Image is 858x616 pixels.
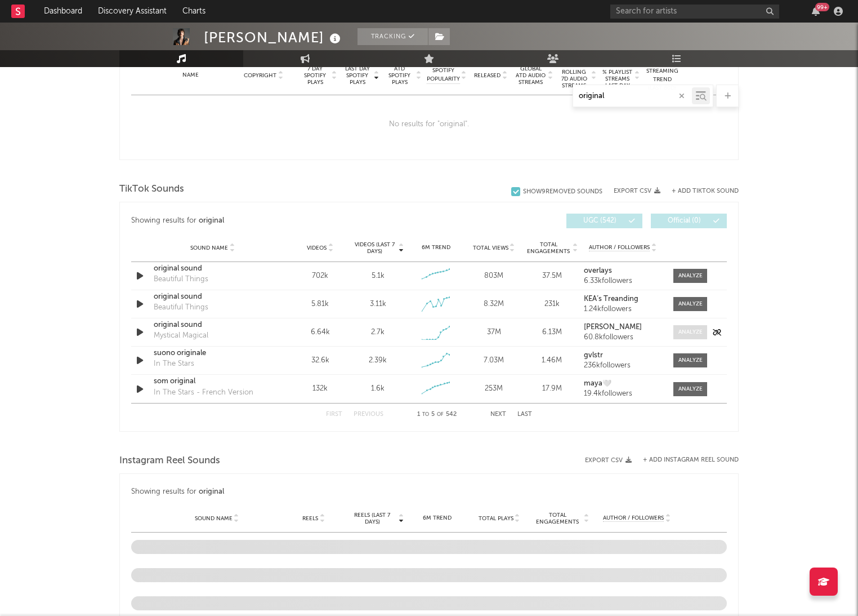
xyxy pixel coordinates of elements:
[468,327,520,338] div: 37M
[199,485,224,499] div: original
[526,327,578,338] div: 6.13M
[370,299,386,310] div: 3.11k
[584,295,638,303] strong: KEA’s Treanding
[347,512,397,525] span: Reels (last 7 days)
[294,327,346,338] div: 6.64k
[300,65,330,86] span: 7 Day Spotify Plays
[302,515,318,522] span: Reels
[515,65,546,86] span: Global ATD Audio Streams
[369,355,387,366] div: 2.39k
[154,302,208,313] div: Beautiful Things
[406,408,468,422] div: 1 5 542
[385,65,414,86] span: ATD Spotify Plays
[584,380,662,388] a: maya🤍
[119,183,184,196] span: TikTok Sounds
[603,515,664,522] span: Author / Followers
[610,5,779,19] input: Search for artists
[574,218,625,224] span: UGC ( 542 )
[294,299,346,310] div: 5.81k
[479,515,513,522] span: Total Plays
[294,383,346,395] div: 132k
[632,457,739,463] div: + Add Instagram Reel Sound
[154,274,208,285] div: Beautiful Things
[154,320,271,331] a: original sound
[584,305,662,313] div: 1.24k followers
[371,383,385,395] div: 1.6k
[585,457,632,464] button: Export CSV
[342,65,372,86] span: Last Day Spotify Plays
[526,271,578,282] div: 37.5M
[473,245,508,251] span: Total Views
[602,62,633,89] span: Estimated % Playlist Streams Last Day
[294,271,346,282] div: 702k
[812,7,820,16] button: 99+
[294,355,346,366] div: 32.6k
[190,245,228,251] span: Sound Name
[584,295,662,303] a: KEA’s Treanding
[526,299,578,310] div: 231k
[533,512,583,525] span: Total Engagements
[204,28,343,47] div: [PERSON_NAME]
[195,515,233,522] span: Sound Name
[584,390,662,398] div: 19.4k followers
[517,411,532,418] button: Last
[573,92,692,101] input: Search by song name or URL
[566,214,642,228] button: UGC(542)
[614,188,660,194] button: Export CSV
[558,62,589,89] span: Global Rolling 7D Audio Streams
[326,411,342,418] button: First
[131,214,429,228] div: Showing results for
[119,454,220,468] span: Instagram Reel Sounds
[815,3,829,11] div: 99 +
[584,352,662,360] a: gvlstr
[658,218,710,224] span: Official ( 0 )
[422,412,429,417] span: to
[589,244,650,251] span: Author / Followers
[584,267,612,274] strong: overlays
[584,323,662,331] a: [PERSON_NAME]
[474,72,500,79] span: Released
[584,362,662,370] div: 236k followers
[584,380,611,387] strong: maya🤍
[584,323,642,331] strong: [PERSON_NAME]
[131,95,727,154] div: No results for " original ".
[468,299,520,310] div: 8.32M
[154,71,227,79] div: Name
[645,59,679,92] div: Global Streaming Trend (Last 60D)
[154,358,194,370] div: In The Stars
[526,355,578,366] div: 1.46M
[307,245,327,251] span: Videos
[660,188,739,194] button: + Add TikTok Sound
[584,334,662,342] div: 60.8k followers
[154,376,271,387] a: som original
[409,514,466,522] div: 6M Trend
[357,28,428,45] button: Tracking
[468,355,520,366] div: 7.03M
[526,383,578,395] div: 17.9M
[410,243,462,252] div: 6M Trend
[468,271,520,282] div: 803M
[154,291,271,303] a: original sound
[651,214,727,228] button: Official(0)
[643,457,739,463] button: + Add Instagram Reel Sound
[672,188,739,194] button: + Add TikTok Sound
[468,383,520,395] div: 253M
[526,241,571,255] span: Total Engagements
[372,271,385,282] div: 5.1k
[584,352,603,359] strong: gvlstr
[154,348,271,359] a: suono originale
[523,188,602,196] div: Show 9 Removed Sounds
[131,485,727,499] div: Showing results for
[371,327,385,338] div: 2.7k
[427,67,460,83] span: Spotify Popularity
[199,214,224,228] div: original
[154,263,271,274] a: original sound
[244,72,276,79] span: Copyright
[352,241,397,255] span: Videos (last 7 days)
[584,267,662,275] a: overlays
